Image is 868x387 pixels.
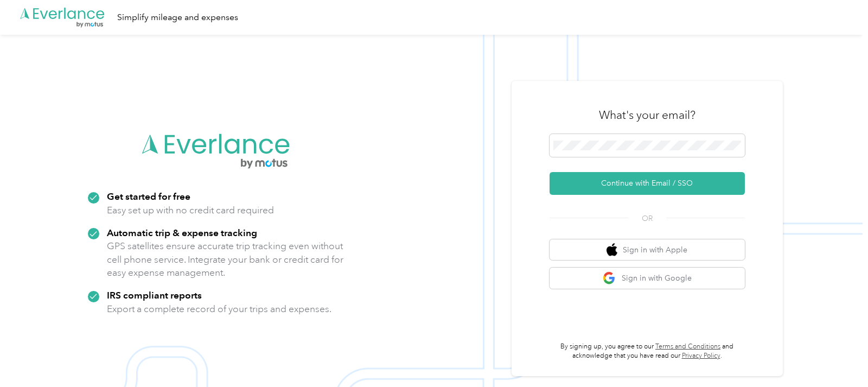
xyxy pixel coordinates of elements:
[550,239,745,261] button: apple logoSign in with Apple
[550,172,745,195] button: Continue with Email / SSO
[607,243,617,257] img: apple logo
[107,302,331,316] p: Export a complete record of your trips and expenses.
[107,191,190,202] strong: Get started for free
[603,271,616,285] img: google logo
[550,268,745,289] button: google logoSign in with Google
[655,342,720,351] a: Terms and Conditions
[599,107,695,123] h3: What's your email?
[628,213,666,224] span: OR
[107,239,344,280] p: GPS satellites ensure accurate trip tracking even without cell phone service. Integrate your bank...
[117,11,238,24] div: Simplify mileage and expenses
[682,352,720,360] a: Privacy Policy
[107,204,274,217] p: Easy set up with no credit card required
[107,289,202,301] strong: IRS compliant reports
[107,227,257,238] strong: Automatic trip & expense tracking
[550,342,745,361] p: By signing up, you agree to our and acknowledge that you have read our .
